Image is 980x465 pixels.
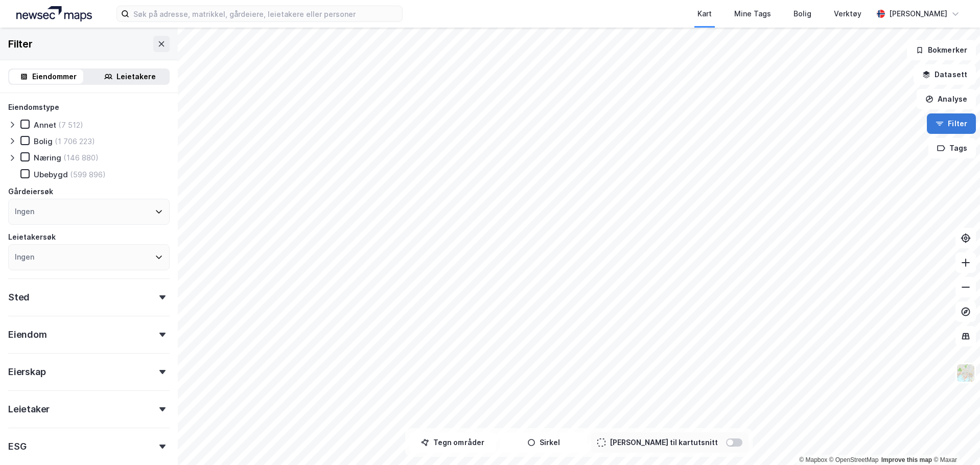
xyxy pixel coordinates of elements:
button: Sirkel [500,432,587,453]
div: Bolig [794,8,811,20]
input: Søk på adresse, matrikkel, gårdeiere, leietakere eller personer [129,6,402,21]
button: Bokmerker [907,40,976,60]
a: Improve this map [881,456,932,463]
div: Bolig [34,136,53,146]
div: Ingen [15,205,34,218]
img: logo.a4113a55bc3d86da70a041830d287a7e.svg [16,6,92,21]
button: Analyse [917,89,976,109]
div: Filter [8,36,33,52]
div: Leietakersøk [8,231,56,243]
div: Eiendommer [32,71,77,83]
button: Datasett [914,64,976,85]
div: Sted [8,291,30,304]
div: [PERSON_NAME] til kartutsnitt [610,436,718,449]
div: Ubebygd [34,170,68,179]
div: (599 896) [70,170,106,179]
div: [PERSON_NAME] [889,8,947,20]
a: Mapbox [799,456,827,463]
button: Filter [927,113,976,134]
img: Z [956,363,975,383]
div: (146 880) [63,153,99,162]
button: Tegn områder [409,432,496,453]
button: Tags [928,138,976,158]
div: ESG [8,440,26,453]
div: Leietaker [8,403,50,415]
div: Mine Tags [734,8,771,20]
div: Kart [697,8,712,20]
div: Kontrollprogram for chat [929,416,980,465]
div: Verktøy [834,8,861,20]
div: Gårdeiersøk [8,185,53,198]
a: OpenStreetMap [829,456,879,463]
div: Leietakere [116,71,156,83]
div: Eierskap [8,366,45,378]
div: (1 706 223) [55,136,95,146]
div: Eiendomstype [8,101,59,113]
div: Næring [34,153,61,162]
div: Ingen [15,251,34,263]
div: Annet [34,120,56,130]
iframe: Chat Widget [929,416,980,465]
div: Eiendom [8,329,47,341]
div: (7 512) [58,120,83,130]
